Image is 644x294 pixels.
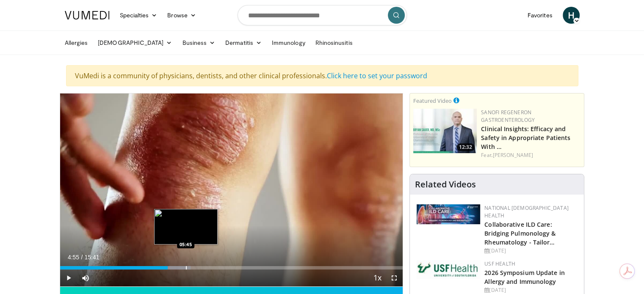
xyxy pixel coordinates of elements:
[415,179,476,190] h4: Related Videos
[413,109,477,153] img: bf9ce42c-6823-4735-9d6f-bc9dbebbcf2c.png.150x105_q85_crop-smart_upscale.jpg
[484,260,515,267] a: USF Health
[66,65,578,86] div: VuMedi is a community of physicians, dentists, and other clinical professionals.
[369,269,386,286] button: Playback Rate
[413,97,452,104] small: Featured Video
[327,71,427,80] a: Click here to set your password
[68,254,79,261] span: 4:55
[60,266,403,269] div: Progress Bar
[84,254,99,261] span: 15:41
[81,254,83,261] span: /
[522,7,558,24] a: Favorites
[60,93,403,287] video-js: Video Player
[267,34,310,51] a: Immunology
[60,34,93,51] a: Allergies
[484,204,569,219] a: National [DEMOGRAPHIC_DATA] Health
[115,7,163,24] a: Specialties
[563,7,580,24] a: H
[484,220,556,246] a: Collaborative ILD Care: Bridging Pulmonology & Rheumatology - Tailor…
[417,204,480,224] img: 7e341e47-e122-4d5e-9c74-d0a8aaff5d49.jpg.150x105_q85_autocrop_double_scale_upscale_version-0.2.jpg
[60,269,77,286] button: Play
[481,125,570,151] a: Clinical Insights: Efficacy and Safety in Appropriate Patients With …
[493,151,533,159] a: [PERSON_NAME]
[220,34,267,51] a: Dermatitis
[93,34,177,51] a: [DEMOGRAPHIC_DATA]
[484,269,564,286] a: 2026 Symposium Update in Allergy and Immunology
[456,143,475,151] span: 12:32
[481,109,535,124] a: Sanofi Regeneron Gastroenterology
[65,11,110,19] img: VuMedi Logo
[177,34,220,51] a: Business
[481,151,580,159] div: Feat.
[77,269,94,286] button: Mute
[162,7,201,24] a: Browse
[386,269,403,286] button: Fullscreen
[417,260,480,279] img: 6ba8804a-8538-4002-95e7-a8f8012d4a11.png.150x105_q85_autocrop_double_scale_upscale_version-0.2.jpg
[413,109,477,153] a: 12:32
[154,209,218,245] img: image.jpeg
[484,286,577,294] div: [DATE]
[310,34,358,51] a: Rhinosinusitis
[238,5,407,25] input: Search topics, interventions
[484,247,577,255] div: [DATE]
